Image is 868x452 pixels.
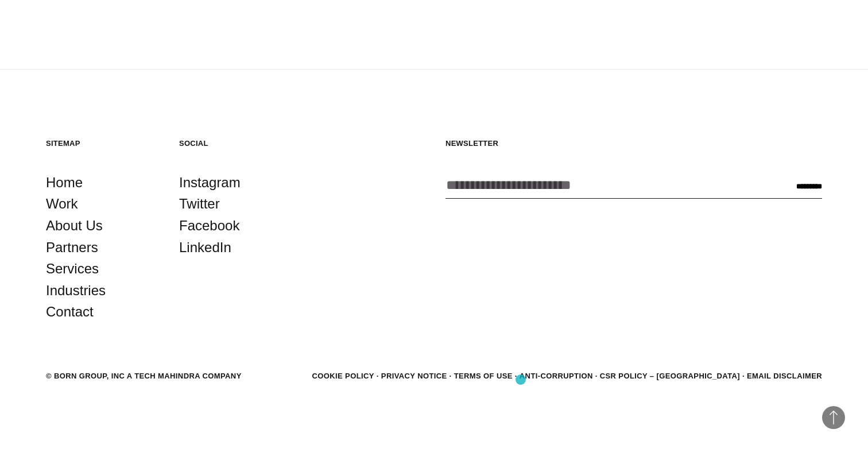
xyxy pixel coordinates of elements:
a: Home [46,172,83,194]
a: Partners [46,237,98,258]
a: Privacy Notice [381,372,447,380]
a: Twitter [179,193,220,215]
a: Email Disclaimer [747,372,822,380]
h5: Newsletter [445,138,822,148]
h5: Social [179,138,289,148]
a: Industries [46,280,106,302]
a: Work [46,193,78,215]
h5: Sitemap [46,138,156,148]
a: Contact [46,301,94,323]
a: Terms of Use [454,372,513,380]
a: Anti-Corruption [520,372,593,380]
button: Back to Top [822,406,845,429]
a: Instagram [179,172,241,194]
a: CSR POLICY – [GEOGRAPHIC_DATA] [600,372,740,380]
a: Cookie Policy [312,372,374,380]
a: LinkedIn [179,237,231,258]
a: About Us [46,215,103,237]
a: Facebook [179,215,239,237]
div: © BORN GROUP, INC A Tech Mahindra Company [46,370,242,382]
a: Services [46,258,99,280]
